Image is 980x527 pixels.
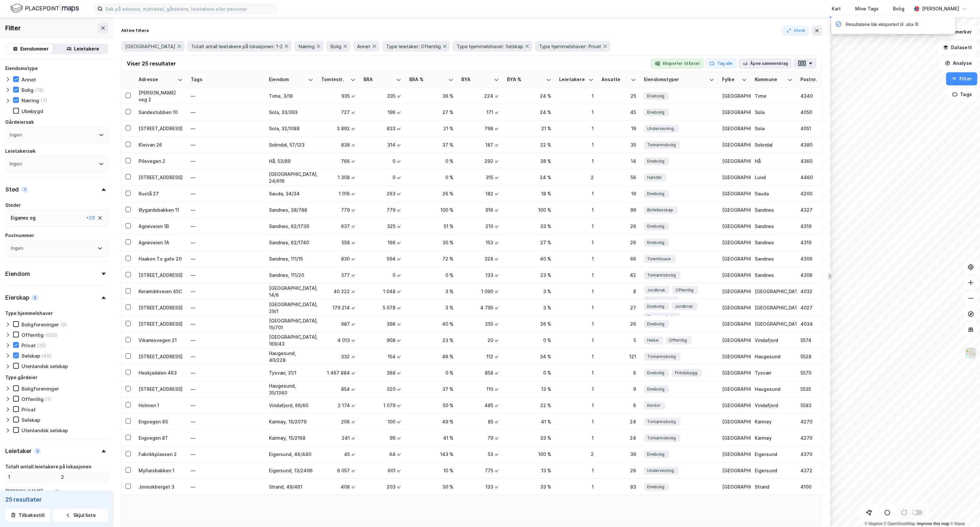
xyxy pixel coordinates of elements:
div: Tags [191,77,261,83]
div: 182 ㎡ [461,190,499,197]
div: Mine Tags [855,5,879,13]
div: 40 % [409,320,453,327]
div: [PERSON_NAME] veg 2 [139,89,183,103]
div: 0 % [409,272,453,278]
span: Townhouse [647,255,671,262]
div: Sokndal, 57/123 [269,141,313,148]
span: Jordbruk [647,287,665,293]
div: Ingen [9,131,22,139]
div: [GEOGRAPHIC_DATA] [722,125,747,132]
span: Undervisning [647,297,674,304]
div: 22 % [507,141,551,148]
a: Mapbox [865,521,883,526]
div: 1 [559,93,594,99]
div: 594 ㎡ [364,255,401,262]
div: 100 % [507,207,551,213]
span: Totalt antall leietakere på lokasjonen: 1-2 [191,43,283,50]
div: [GEOGRAPHIC_DATA] [755,288,793,295]
div: 35 [601,141,636,148]
div: 1 [559,255,594,262]
div: Eiendommer [21,45,49,53]
div: 2 [559,174,594,181]
div: (9) [60,321,67,328]
button: Filter [946,72,977,85]
span: Offentlig [676,287,693,293]
div: 838 ㎡ [321,141,356,148]
div: 26 [601,239,636,246]
div: 5 078 ㎡ [364,304,401,311]
div: — [191,172,261,183]
span: Enebolig [647,239,664,246]
div: 558 ㎡ [321,239,356,246]
div: Ingen [9,160,22,168]
div: — [191,91,261,101]
button: Eksporter til Excel [651,58,704,69]
div: 0 % [507,337,551,344]
div: 56 [601,174,636,181]
div: BRA [364,77,393,83]
div: 3 % [409,288,453,295]
div: 779 ㎡ [321,207,356,213]
span: Enebolig [647,158,664,164]
div: [STREET_ADDRESS] [139,304,183,311]
input: Søk på adresse, matrikkel, gårdeiere, leietakere eller personer [103,4,277,14]
div: [STREET_ADDRESS] [139,320,183,327]
div: 18 % [507,190,551,197]
div: Resultatene ble eksportert til .xlsx fil [846,21,918,29]
div: Eierskap [5,294,29,302]
div: — [191,205,261,215]
div: Eiendomstyper [644,77,706,83]
div: Sandnes, 38/788 [269,207,313,213]
div: 1 [559,190,594,197]
span: Enebolig [647,109,664,116]
div: 798 ㎡ [461,125,499,132]
div: 1 [559,141,594,148]
div: Viser 25 resultater [127,60,176,67]
div: [GEOGRAPHIC_DATA] [755,320,793,327]
iframe: Chat Widget [947,496,980,527]
div: — [191,189,261,199]
div: 4380 [800,141,838,148]
span: Tomannsbolig [647,313,676,320]
div: Kommune [755,77,785,83]
div: 4 013 ㎡ [321,337,356,344]
div: 0 % [409,158,453,164]
div: Postnummer [5,232,34,239]
div: [GEOGRAPHIC_DATA] [722,239,747,246]
div: 830 ㎡ [321,255,356,262]
a: OpenStreetMap [884,521,915,526]
div: Sandnes [755,272,793,278]
div: Time [755,93,793,99]
input: Fra 1 [6,472,55,482]
div: Sandnes [755,239,793,246]
div: 4319 [800,223,838,230]
div: 4306 [800,255,838,262]
div: Sola [755,125,793,132]
button: Utvid [782,25,809,36]
div: 4200 [800,190,838,197]
div: — [191,270,261,280]
div: Keramikkveien 45C [139,288,183,295]
div: Fylke [722,77,739,83]
div: [GEOGRAPHIC_DATA] [722,272,747,278]
div: (7) [40,97,47,104]
div: Rustå 27 [139,190,183,197]
div: Agneveien 1A [139,239,183,246]
div: 4032 [800,288,838,295]
div: BYA [461,77,491,83]
img: logo.f888ab2527a4732fd821a326f86c7f29.svg [10,3,79,14]
div: [GEOGRAPHIC_DATA] [722,288,747,295]
div: 315 ㎡ [461,174,499,181]
span: Annet [357,43,370,50]
div: Boligforeninger [22,321,59,328]
div: Vikanesvegen 21 [139,337,183,344]
div: 27 % [507,239,551,246]
div: Kart [832,5,841,13]
div: Sandnes, 62/1740 [269,239,313,246]
div: 1 090 ㎡ [461,288,499,295]
div: 4050 [800,109,838,116]
div: Time, 3/18 [269,93,313,99]
div: 26 [601,223,636,230]
div: Haakon 7.s gate 20 [139,255,183,262]
div: 292 ㎡ [461,158,499,164]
